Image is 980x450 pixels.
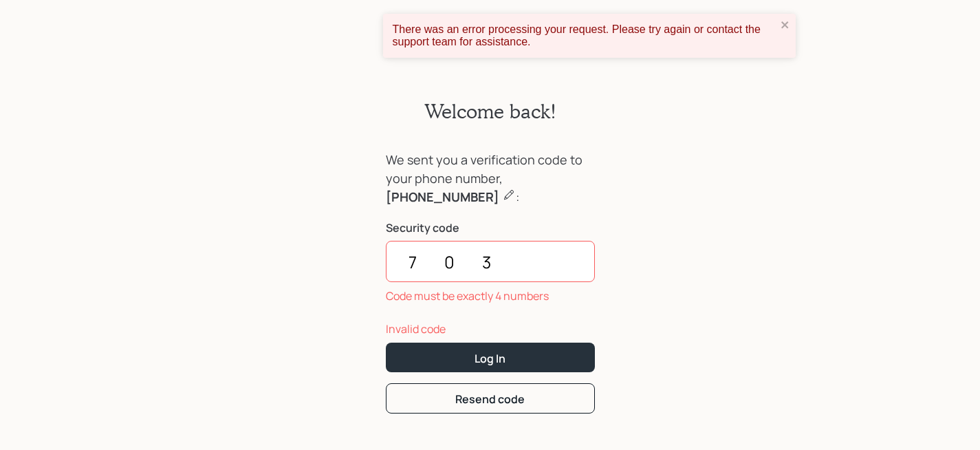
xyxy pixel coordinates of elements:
label: Security code [386,220,595,235]
div: Code must be exactly 4 numbers [386,288,595,304]
input: •••• [386,241,595,282]
div: There was an error processing your request. Please try again or contact the support team for assi... [393,23,776,48]
button: Resend code [386,383,595,413]
div: Log In [475,351,505,366]
button: Log In [386,343,595,372]
b: [PHONE_NUMBER] [386,189,499,205]
div: Invalid code [386,321,595,337]
button: close [781,19,790,32]
h2: Welcome back! [424,100,556,123]
div: Resend code [455,392,525,407]
div: We sent you a verification code to your phone number, : [386,151,595,206]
